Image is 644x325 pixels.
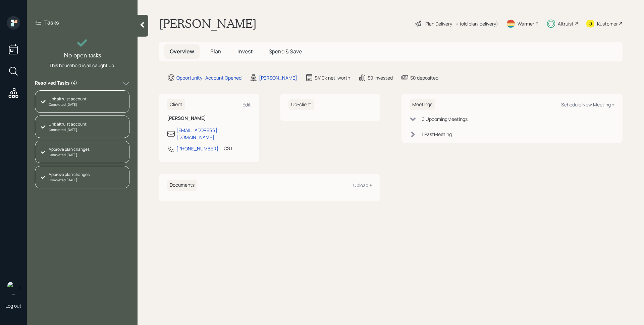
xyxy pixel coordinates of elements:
div: Edit [243,101,251,108]
div: 0 Upcoming Meeting s [422,115,468,123]
div: CST [224,145,233,152]
div: • (old plan-delivery) [455,20,498,27]
h6: Co-client [288,99,314,110]
div: 1 Past Meeting [422,131,452,138]
div: This household is all caught up. [49,62,115,69]
div: [PERSON_NAME] [259,74,297,81]
div: Schedule New Meeting + [561,101,614,108]
div: Completed [DATE] [49,178,90,183]
div: $410k net-worth [315,74,350,81]
div: Completed [DATE] [49,152,90,157]
h6: Documents [167,180,197,191]
label: Tasks [44,19,59,26]
h6: [PERSON_NAME] [167,115,251,121]
h4: No open tasks [64,52,101,59]
div: Upload + [353,182,372,188]
div: Log out [5,303,21,309]
div: Plan Delivery [425,20,452,27]
label: Resolved Tasks ( 4 ) [35,80,77,88]
div: Link altruist account [49,121,87,127]
span: Overview [170,48,194,55]
div: Altruist [558,20,574,27]
img: james-distasi-headshot.png [7,281,20,294]
div: Approve plan changes [49,146,90,152]
div: Completed [DATE] [49,127,87,132]
div: Warmer [518,20,534,27]
div: Approve plan changes [49,172,90,178]
div: Kustomer [597,20,618,27]
div: [PHONE_NUMBER] [176,145,218,152]
div: [EMAIL_ADDRESS][DOMAIN_NAME] [176,127,251,141]
h1: [PERSON_NAME] [159,16,257,31]
div: $0 deposited [410,74,438,81]
div: Completed [DATE] [49,102,87,107]
div: $0 invested [368,74,393,81]
span: Plan [210,48,221,55]
h6: Meetings [410,99,435,110]
h6: Client [167,99,185,110]
span: Invest [237,48,253,55]
div: Link altruist account [49,96,87,102]
span: Spend & Save [269,48,302,55]
div: Opportunity · Account Opened [176,74,241,81]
